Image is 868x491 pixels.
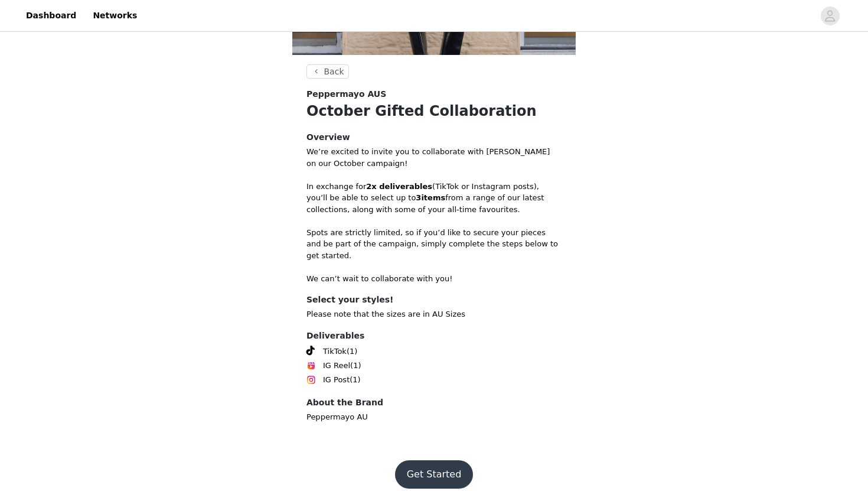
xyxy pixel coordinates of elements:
h4: Overview [306,131,562,144]
span: (1) [347,346,357,357]
strong: items [421,193,445,202]
p: We’re excited to invite you to collaborate with [PERSON_NAME] on our October campaign! [306,146,562,169]
span: TikTok [323,346,347,357]
h4: Select your styles! [306,294,562,306]
span: Peppermayo AUS [306,88,386,100]
p: Spots are strictly limited, so if you’d like to secure your pieces and be part of the campaign, s... [306,227,562,262]
a: Dashboard [19,2,83,29]
img: Instagram Icon [306,375,316,385]
p: Peppermayo AU [306,411,562,423]
h1: October Gifted Collaboration [306,100,562,122]
img: Instagram Reels Icon [306,361,316,370]
p: In exchange for (TikTok or Instagram posts), you’ll be able to select up to from a range of our l... [306,181,562,216]
a: Networks [86,2,144,29]
button: Back [306,64,349,79]
h4: Deliverables [306,330,562,342]
button: Get Started [395,460,474,489]
span: IG Post [323,374,350,386]
strong: 3 [416,193,421,202]
span: IG Reel [323,360,350,372]
div: avatar [824,6,836,25]
p: We can’t wait to collaborate with you! [306,273,562,285]
span: (1) [350,360,361,372]
p: Please note that the sizes are in AU Sizes [306,308,562,320]
h4: About the Brand [306,396,562,409]
strong: 2x deliverables [366,182,432,191]
span: (1) [350,374,360,386]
